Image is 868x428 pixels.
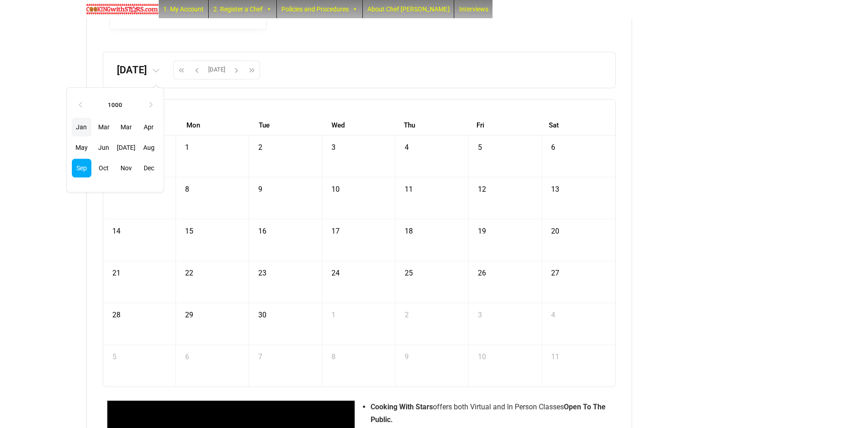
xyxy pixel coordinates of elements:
[185,118,202,132] a: Monday
[94,118,114,137] span: Mar
[72,97,88,112] th: ‹
[327,136,340,155] a: September 3, 1000
[176,261,249,303] td: September 22, 1000
[322,303,396,345] td: October 1, 1000
[254,303,271,322] a: September 30, 1000
[327,303,340,322] a: October 1, 1000
[181,219,198,239] a: September 15, 1000
[249,303,322,345] td: September 30, 1000
[469,219,542,261] td: September 19, 1000
[72,138,91,157] span: May
[108,219,125,239] a: September 14, 1000
[542,219,615,261] td: September 20, 1000
[147,64,164,76] button: ‹1000›JanMarMarAprMayJun[DATE]AugSepOctNovDec
[547,345,564,364] a: October 11, 1000
[103,303,176,345] td: September 28, 1000
[181,345,194,364] a: October 6, 1000
[94,138,114,157] span: Jun
[244,61,260,80] button: Next year
[322,136,396,178] td: September 3, 1000
[249,178,322,219] td: September 9, 1000
[400,345,413,364] a: October 9, 1000
[371,403,433,411] strong: Cooking With Stars
[176,136,249,178] td: September 1, 1000
[371,401,611,426] li: offers both Virtual and In Person Classes
[116,138,136,157] span: [DATE]
[72,118,91,137] span: Jan
[103,345,176,387] td: October 5, 1000
[176,345,249,387] td: October 6, 1000
[176,178,249,219] td: September 8, 1000
[249,219,322,261] td: September 16, 1000
[473,261,491,280] a: September 26, 1000
[542,136,615,178] td: September 6, 1000
[469,345,542,387] td: October 10, 1000
[396,136,469,178] td: September 4, 1000
[86,4,159,15] img: Chef Paula's Cooking With Stars
[100,99,130,111] th: 1000
[116,118,136,137] span: Mar
[254,136,267,155] a: September 2, 1000
[108,261,125,280] a: September 21, 1000
[330,118,346,132] a: Wednesday
[254,219,271,239] a: September 16, 1000
[322,345,396,387] td: October 8, 1000
[322,261,396,303] td: September 24, 1000
[396,219,469,261] td: September 18, 1000
[322,219,396,261] td: September 17, 1000
[181,136,194,155] a: September 1, 1000
[181,261,198,280] a: September 22, 1000
[473,178,491,197] a: September 12, 1000
[254,345,267,364] a: October 7, 1000
[249,345,322,387] td: October 7, 1000
[402,118,417,132] a: Thursday
[547,136,560,155] a: September 6, 1000
[400,261,417,280] a: September 25, 1000
[108,345,121,364] a: October 5, 1000
[473,345,491,364] a: October 10, 1000
[475,118,486,132] a: Friday
[396,261,469,303] td: September 25, 1000
[108,303,125,322] a: September 28, 1000
[547,219,564,239] a: September 20, 1000
[542,303,615,345] td: October 4, 1000
[116,159,136,178] span: Nov
[469,303,542,345] td: October 3, 1000
[189,61,205,80] button: Previous month
[469,178,542,219] td: September 12, 1000
[205,61,229,80] button: [DATE]
[139,159,158,178] span: Dec
[473,303,487,322] a: October 3, 1000
[327,345,340,364] a: October 8, 1000
[473,219,491,239] a: September 19, 1000
[327,219,344,239] a: September 17, 1000
[547,303,560,322] a: October 4, 1000
[249,261,322,303] td: September 23, 1000
[72,159,91,178] span: Sep
[371,403,606,424] b: Open To The Public.
[322,178,396,219] td: September 10, 1000
[542,345,615,387] td: October 11, 1000
[400,136,413,155] a: September 4, 1000
[176,219,249,261] td: September 15, 1000
[473,136,487,155] a: September 5, 1000
[254,261,271,280] a: September 23, 1000
[400,219,417,239] a: September 18, 1000
[249,136,322,178] td: September 2, 1000
[327,261,344,280] a: September 24, 1000
[396,178,469,219] td: September 11, 1000
[257,118,271,132] a: Tuesday
[103,261,176,303] td: September 21, 1000
[103,178,176,219] td: September 7, 1000
[229,61,244,80] button: Next month
[143,97,158,112] th: ›
[173,61,189,80] button: Previous year
[254,178,267,197] a: September 9, 1000
[547,178,564,197] a: September 13, 1000
[547,261,564,280] a: September 27, 1000
[181,303,198,322] a: September 29, 1000
[139,138,158,157] span: Aug
[396,303,469,345] td: October 2, 1000
[139,118,158,137] span: Apr
[103,219,176,261] td: September 14, 1000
